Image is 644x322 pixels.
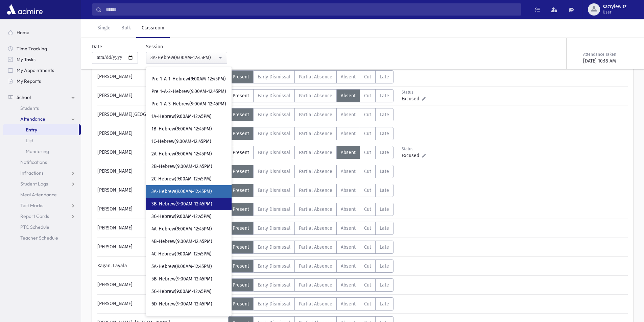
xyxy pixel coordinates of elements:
div: [PERSON_NAME] [94,127,228,140]
span: Report Cards [20,213,49,219]
div: [PERSON_NAME] [94,165,228,178]
span: Late [380,263,389,269]
span: Late [380,206,389,212]
span: Cut [364,93,371,99]
span: 2C-Hebrew(9:00AM-12:45PM) [151,176,212,182]
div: [PERSON_NAME] [94,203,228,216]
span: 5B-Hebrew(9:00AM-12:45PM) [151,276,212,282]
span: Students [20,105,39,111]
span: Absent [341,131,356,137]
div: [PERSON_NAME] [94,70,228,83]
span: Test Marks [20,202,43,208]
a: Single [92,19,116,38]
div: AttTypes [228,165,393,178]
span: Notifications [20,159,47,165]
span: My Reports [17,78,41,84]
span: Absent [341,150,356,155]
span: Late [380,244,389,250]
span: 1A-Hebrew(9:00AM-12:45PM) [151,113,212,120]
span: Absent [341,206,356,212]
span: Entry [26,127,37,133]
span: 5C-Hebrew(9:00AM-12:45PM) [151,288,212,295]
div: AttTypes [228,70,393,83]
span: Early Dismissal [258,169,290,174]
span: Partial Absence [299,188,332,193]
span: 3A-Hebrew(9:00AM-12:45PM) [151,188,212,195]
span: Partial Absence [299,206,332,212]
a: List [3,135,81,146]
span: Present [233,74,249,80]
div: AttTypes [228,127,393,140]
a: Infractions [3,168,81,178]
span: Early Dismissal [258,301,290,307]
span: 4C-Hebrew(9:00AM-12:45PM) [151,251,212,257]
a: Entry [3,124,79,135]
a: Monitoring [3,146,81,157]
span: Absent [341,74,356,80]
span: Cut [364,131,371,137]
span: Cut [364,74,371,80]
span: 6C-Hebrew(9:00AM-12:45PM) [151,313,212,320]
span: Time Tracking [17,46,47,52]
div: AttTypes [228,241,393,254]
a: PTC Schedule [3,222,81,232]
div: [PERSON_NAME] [94,146,228,159]
span: Early Dismissal [258,131,290,137]
span: Present [233,188,249,193]
span: Home [17,29,29,35]
span: Pre 1-A-2-Hebrew(9:00AM-12:45PM) [151,88,226,95]
label: Session [146,43,163,50]
span: Late [380,188,389,193]
span: Pre 1-A-1-Hebrew(9:00AM-12:45PM) [151,76,226,82]
span: Late [380,93,389,99]
span: Partial Absence [299,225,332,231]
span: 5A-Hebrew(9:00AM-12:45PM) [151,263,212,270]
span: Late [380,74,389,80]
label: Date [92,43,102,50]
div: AttTypes [228,222,393,235]
span: My Appointments [17,67,54,73]
div: AttTypes [228,203,393,216]
a: Time Tracking [3,43,81,54]
div: [PERSON_NAME] [94,89,228,102]
span: PTC Schedule [20,224,49,230]
span: Cut [364,150,371,155]
a: My Tasks [3,54,81,65]
span: School [17,94,31,100]
div: AttTypes [228,146,393,159]
span: Cut [364,188,371,193]
span: Late [380,169,389,174]
div: Kagan, Layala [94,259,228,273]
span: Monitoring [26,148,49,154]
span: Present [233,169,249,174]
span: Attendance [20,116,45,122]
span: Absent [341,112,356,118]
a: Meal Attendance [3,189,81,200]
span: 1B-Hebrew(9:00AM-12:45PM) [151,126,212,132]
div: AttTypes [228,108,393,121]
span: Early Dismissal [258,244,290,250]
span: Partial Absence [299,150,332,155]
span: Partial Absence [299,74,332,80]
span: Teacher Schedule [20,235,58,241]
span: Present [233,301,249,307]
span: Cut [364,244,371,250]
span: Present [233,244,249,250]
span: Present [233,112,249,118]
span: Early Dismissal [258,282,290,288]
span: 3B-Hebrew(9:00AM-12:45PM) [151,201,212,207]
span: Present [233,150,249,155]
div: [PERSON_NAME][GEOGRAPHIC_DATA] [94,108,228,121]
div: AttTypes [228,259,393,273]
span: Cut [364,263,371,269]
span: Excused [402,95,422,102]
span: Excused [402,152,422,159]
span: 4B-Hebrew(9:00AM-12:45PM) [151,238,212,245]
div: AttTypes [228,184,393,197]
span: List [26,138,33,144]
span: Absent [341,93,356,99]
a: My Reports [3,76,81,86]
a: Student Logs [3,178,81,189]
span: Cut [364,282,371,288]
div: [DATE] 10:18 AM [583,57,632,65]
